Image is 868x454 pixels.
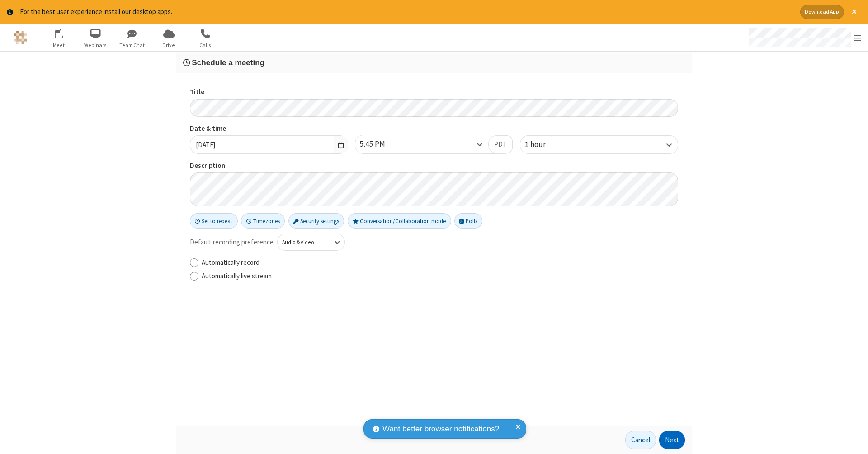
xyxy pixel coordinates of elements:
[348,213,451,229] button: Conversation/Collaboration mode
[282,239,325,247] div: Audio & video
[241,213,285,229] button: Timezones
[115,41,149,49] span: Team Chat
[3,24,37,51] button: Logo
[488,135,513,153] button: PDT
[202,271,678,282] label: Automatically live stream
[14,31,27,44] img: QA Selenium DO NOT DELETE OR CHANGE
[20,7,793,17] div: For the best user experience install our desktop apps.
[800,5,844,19] button: Download App
[847,5,861,19] button: Close alert
[454,213,482,229] button: Polls
[190,124,348,134] label: Date & time
[382,423,499,435] span: Want better browser notifications?
[42,41,76,49] span: Meet
[525,139,561,151] div: 1 hour
[60,29,68,36] div: 12
[192,58,264,67] span: Schedule a meeting
[189,41,222,49] span: Calls
[190,87,678,97] label: Title
[288,213,344,229] button: Security settings
[741,24,868,51] div: Open menu
[625,431,656,449] button: Cancel
[202,258,678,268] label: Automatically record
[79,41,113,49] span: Webinars
[190,237,274,248] span: Default recording preference
[659,431,685,449] button: Next
[190,161,678,171] label: Description
[152,41,186,49] span: Drive
[360,139,401,150] div: 5:45 PM
[190,213,238,229] button: Set to repeat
